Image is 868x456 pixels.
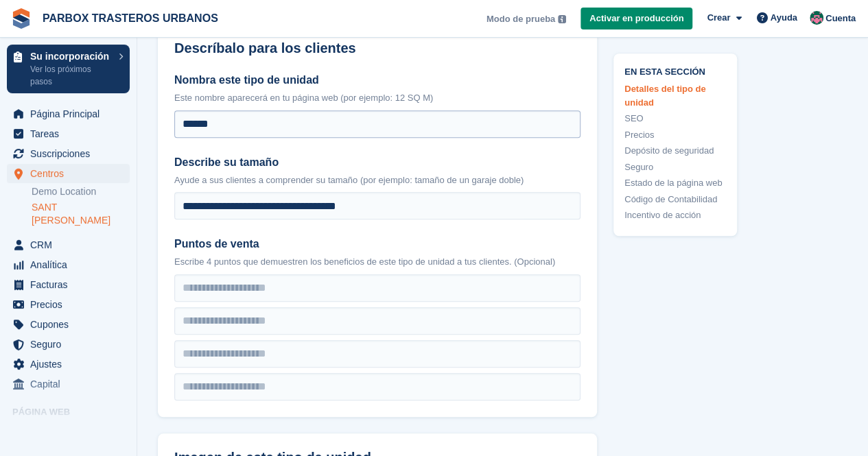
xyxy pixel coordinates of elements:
[7,164,130,183] a: menu
[37,7,224,29] a: PARBOX TRASTEROS URBANOS
[30,255,113,274] span: Analítica
[7,124,130,143] a: menu
[174,173,580,187] p: Ayude a sus clientes a comprender su tamaño (por ejemplo: tamaño de un garaje doble)
[30,104,113,123] span: Página Principal
[30,164,113,183] span: Centros
[7,355,130,374] a: menu
[7,335,130,354] a: menu
[7,295,130,314] a: menu
[624,160,726,174] a: Seguro
[7,104,130,123] a: menu
[580,8,692,30] a: Activar en producción
[624,177,726,191] a: Estado de la página web
[624,83,726,110] a: Detalles del tipo de unidad
[30,235,113,254] span: CRM
[7,255,130,274] a: menu
[810,11,823,25] img: Jose Manuel
[589,12,683,25] span: Activar en producción
[12,405,137,419] span: Página web
[558,15,566,23] img: icon-info-grey-7440780725fd019a000dd9b08b2336e03edf1995a4989e88bcd33f0948082b44.svg
[30,355,113,374] span: Ajustes
[7,422,130,442] a: menú
[624,145,726,158] a: Depósito de seguridad
[771,11,797,25] span: Ayuda
[30,335,113,354] span: Seguro
[30,295,113,314] span: Precios
[32,201,130,227] a: SANT [PERSON_NAME]
[7,45,130,93] a: Su incorporación Ver los próximos pasos
[174,72,580,88] label: Nombra este tipo de unidad
[624,112,726,126] a: SEO
[32,185,130,198] a: Demo Location
[30,124,113,143] span: Tareas
[624,128,726,142] a: Precios
[7,144,130,163] a: menu
[825,12,856,25] span: Cuenta
[30,63,112,88] p: Ver los próximos pasos
[624,193,726,206] a: Código de Contabilidad
[486,12,555,26] span: Modo de prueba
[113,424,130,440] a: Vista previa de la tienda
[30,144,113,163] span: Suscripciones
[30,315,113,334] span: Cupones
[7,315,130,334] a: menu
[30,422,113,442] span: página web
[624,64,726,77] span: En esta sección
[174,236,580,252] label: Puntos de venta
[174,40,580,56] h2: Descríbalo para los clientes
[174,154,580,171] label: Describe su tamaño
[624,209,726,223] a: Incentivo de acción
[174,255,580,269] p: Escribe 4 puntos que demuestren los beneficios de este tipo de unidad a tus clientes. (Opcional)
[7,275,130,294] a: menu
[30,374,113,394] span: Capital
[30,51,112,61] p: Su incorporación
[7,235,130,254] a: menu
[7,374,130,394] a: menu
[11,8,32,29] img: stora-icon-8386f47178a22dfd0bd8f6a31ec36ba5ce8667c1dd55bd0f319d3a0aa187defe.svg
[707,11,730,25] span: Crear
[30,275,113,294] span: Facturas
[174,91,580,105] p: Este nombre aparecerá en tu página web (por ejemplo: 12 SQ M)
